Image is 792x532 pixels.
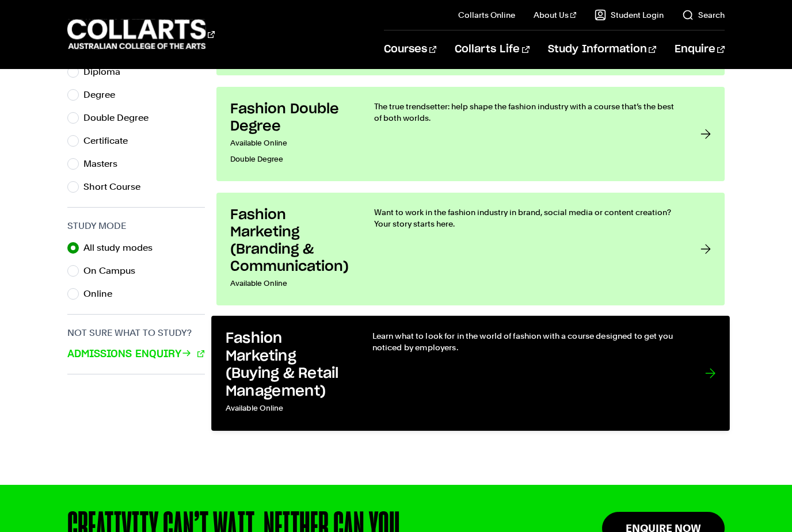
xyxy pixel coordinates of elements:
label: Online [83,286,121,302]
a: Fashion Marketing (Branding & Communication) Available Online Want to work in the fashion industr... [216,193,725,305]
label: Masters [83,156,127,172]
p: Learn what to look for in the world of fashion with a course designed to get you noticed by emplo... [372,330,682,353]
a: Search [682,9,725,21]
label: Double Degree [83,110,158,126]
h3: Fashion Marketing (Buying & Retail Management) [226,330,349,400]
label: Short Course [83,179,150,195]
a: Study Information [548,30,656,68]
label: Certificate [83,133,137,149]
label: Diploma [83,64,130,80]
a: Fashion Marketing (Buying & Retail Management) Available Online Learn what to look for in the wor... [211,316,730,431]
a: Collarts Life [455,30,529,68]
a: Collarts Online [458,9,515,21]
a: Courses [384,30,436,68]
a: About Us [534,9,576,21]
a: Fashion Double Degree Available OnlineDouble Degree The true trendsetter: help shape the fashion ... [216,87,725,181]
h3: Fashion Double Degree [230,101,351,135]
label: Degree [83,87,124,103]
h3: Study Mode [67,219,205,233]
label: On Campus [83,263,144,279]
h3: Not sure what to study? [67,326,205,340]
p: Available Online [230,275,351,292]
a: Admissions Enquiry [67,347,204,362]
p: Want to work in the fashion industry in brand, social media or content creation? Your story start... [374,206,677,229]
a: Enquire [675,30,725,68]
div: Go to homepage [67,18,215,51]
p: Available Online [226,400,349,417]
h3: Fashion Marketing (Branding & Communication) [230,206,351,275]
label: All study modes [83,240,162,256]
p: Available Online [230,135,351,151]
a: Student Login [595,9,664,21]
p: The true trendsetter: help shape the fashion industry with a course that’s the best of both worlds. [374,101,677,124]
p: Double Degree [230,151,351,167]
